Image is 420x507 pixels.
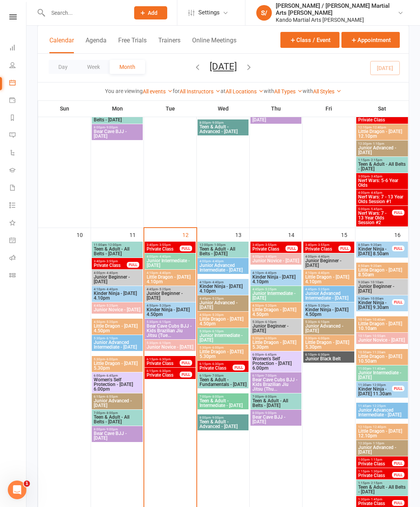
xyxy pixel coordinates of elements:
span: 6:10pm [305,353,353,356]
span: 5:30pm [146,341,194,345]
span: - 6:10pm [317,320,329,324]
span: 10:10am [358,318,406,321]
span: - 9:20am [369,264,381,268]
span: 9:30am [358,281,406,284]
div: FULL [127,262,139,268]
span: - 8:00pm [211,395,224,398]
span: Little Dragon - [DATE] 12.10pm [358,429,406,438]
span: 5:00pm [358,207,392,211]
span: - 6:00pm [211,346,224,349]
strong: for [173,88,180,94]
span: - 4:40pm [264,255,276,258]
span: 3:00pm [358,175,406,178]
span: Junior Beginner - [DATE] [305,258,353,268]
span: Junior Advanced Intermediate - [DATE] [93,340,141,349]
div: 11 [129,228,143,241]
span: - 5:25pm [264,288,276,291]
span: Junior Novice - [DATE] [146,345,194,349]
span: - 4:40pm [105,271,118,275]
span: Private Class [146,247,180,251]
span: 5:30pm [305,337,353,340]
span: 8:00pm [199,416,247,419]
span: Private Class [199,366,233,370]
span: Teen & Adult - All Belts - [DATE] [358,485,406,494]
span: Teen & Adult - Advanced - [DATE] [199,419,247,429]
span: - 6:10pm [158,341,171,345]
div: 15 [341,228,355,241]
span: - 3:55pm [105,260,118,263]
span: - 1:10pm [371,442,384,445]
span: 4:45pm [93,304,141,307]
span: 4:10pm [252,271,300,275]
span: 1:30pm [358,498,392,501]
button: Trainers [158,37,180,53]
span: Little Dragon - [DATE] 10.10am [358,321,406,331]
span: - 12:40pm [371,126,386,129]
span: 4:10pm [305,271,353,275]
a: Class kiosk mode [9,267,27,285]
span: - 4:40pm [211,281,224,284]
span: Private Class [252,247,286,251]
span: - 3:55pm [317,243,329,247]
span: Junior Advanced - [DATE] [305,324,353,333]
span: 12:00pm [199,243,247,247]
a: General attendance kiosk mode [9,232,27,250]
span: - 8:00pm [264,395,276,398]
span: Junior Advanced Intermediate - [DATE] [358,408,406,417]
span: 7:00pm [252,395,300,398]
a: Reports [9,110,27,127]
strong: at [220,88,226,94]
span: - 3:55pm [264,243,276,247]
div: FULL [392,246,404,251]
span: - 5:20pm [158,304,171,307]
span: - 12:25pm [371,404,386,408]
span: 6:15pm [146,358,180,361]
span: - 3:45pm [369,175,382,178]
span: Kinder Ninja - [DATE] 11.30am [358,387,392,396]
div: FULL [180,372,192,377]
span: 4:00pm [146,255,194,258]
span: Kinder Ninja - [DATE] 4.10pm [252,275,300,284]
button: Agenda [86,37,107,53]
span: Teen & Adult - All Belts - [DATE] [252,398,300,408]
div: FULL [233,365,245,370]
span: - 5:45pm [369,207,382,211]
a: Dashboard [9,40,27,57]
span: Teen & Adult - Advanced - [DATE] [199,125,247,134]
span: - 4:40pm [317,255,329,258]
span: Private Class [358,501,392,506]
span: Little Dragon - [DATE] 12.10pm [358,129,406,139]
span: 5:30pm [93,337,141,340]
span: 8:50am [358,264,406,268]
span: Junior Intermediate - [DATE] [252,291,300,300]
th: Sun [38,100,91,117]
span: - 9:00pm [105,126,118,129]
span: 4:00pm [252,255,300,258]
span: 4:45pm [305,288,353,291]
span: 5:30pm [93,358,141,361]
span: 11:00am [93,243,141,247]
iframe: Intercom live chat [8,481,26,499]
span: Little Dragon - [DATE] 4.50pm [93,324,141,333]
strong: You are viewing [105,88,143,94]
span: Women's Self Protection - [DATE] 6.00pm [252,356,300,370]
span: Settings [198,4,220,21]
span: - 9:00pm [264,411,276,415]
span: 12:30pm [358,442,406,445]
span: Little Dragon - [DATE] 4.50pm [199,317,247,326]
span: 4:50pm [146,304,194,307]
span: Junior Novice - [DATE] [358,338,406,342]
span: - 6:30pm [211,362,224,366]
span: - 6:30pm [158,369,171,373]
span: - 4:40pm [211,260,224,263]
button: Add [134,6,167,19]
span: 5:30pm [252,320,300,324]
span: - 4:40pm [264,271,276,275]
span: - 6:00pm [105,358,118,361]
span: Teen & Adult - All Belts - [DATE] [93,247,141,256]
span: Junior Beginner - [DATE] [252,324,300,333]
span: 6:15pm [252,374,300,377]
span: - 6:55pm [105,395,118,398]
span: 6:15pm [93,395,141,398]
span: Kinder Ninja - [DATE] 4.50pm [305,307,353,317]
